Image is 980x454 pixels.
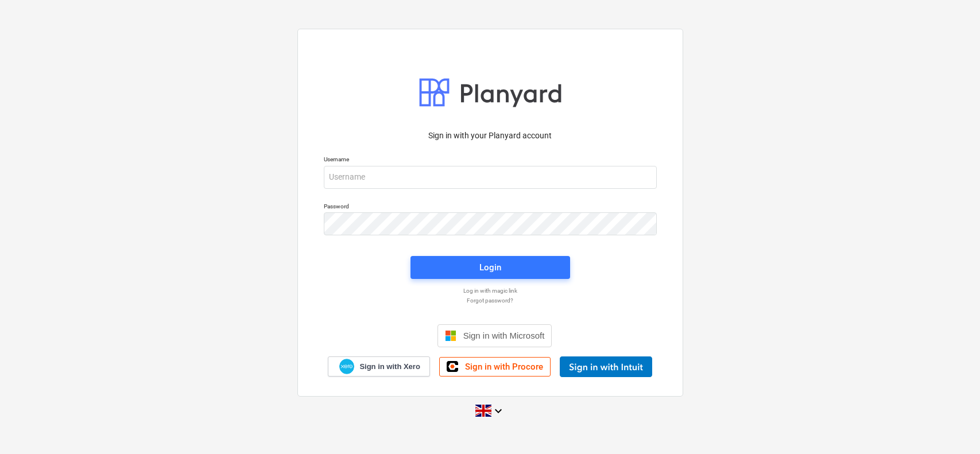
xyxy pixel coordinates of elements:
p: Password [324,203,657,212]
a: Log in with magic link [318,287,663,294]
a: Forgot password? [318,297,663,304]
span: Sign in with Microsoft [463,331,545,340]
p: Sign in with your Planyard account [324,130,657,142]
input: Username [324,166,657,189]
div: Login [479,260,501,275]
span: Sign in with Procore [465,362,543,372]
span: Sign in with Xero [359,362,420,372]
p: Username [324,156,657,165]
img: Xero logo [339,359,354,374]
a: Sign in with Xero [328,356,430,377]
a: Sign in with Procore [439,357,551,377]
button: Login [410,256,570,279]
img: Microsoft logo [445,330,456,342]
i: keyboard_arrow_down [491,404,505,418]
